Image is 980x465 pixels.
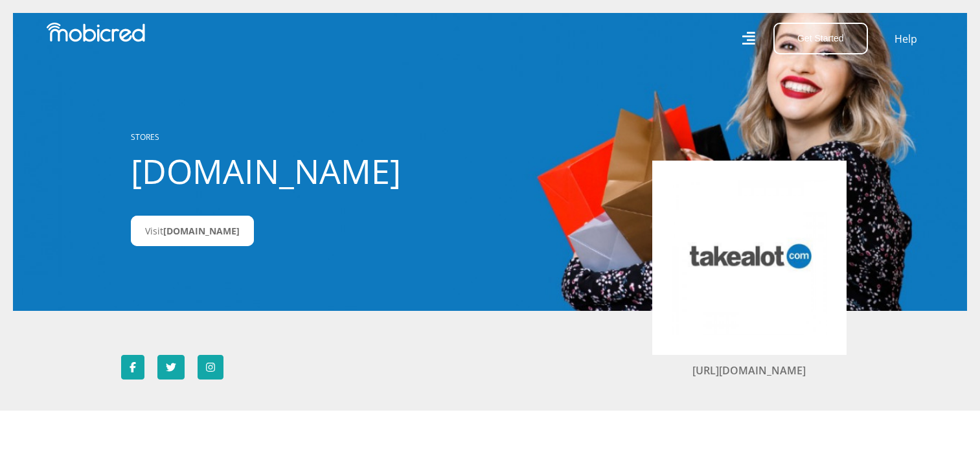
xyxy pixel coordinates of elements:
[692,363,806,378] a: [URL][DOMAIN_NAME]
[672,180,827,335] img: Takealot.credit
[47,23,145,42] img: Mobicred
[131,216,254,246] a: Visit[DOMAIN_NAME]
[198,355,223,380] a: Follow Takealot.credit on Instagram
[894,30,918,47] a: Help
[773,23,868,54] button: Get Started
[157,355,185,380] a: Follow Takealot.credit on Twitter
[121,355,144,380] a: Follow Takealot.credit on Facebook
[163,225,240,237] span: [DOMAIN_NAME]
[131,131,159,142] a: STORES
[131,151,419,191] h1: [DOMAIN_NAME]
